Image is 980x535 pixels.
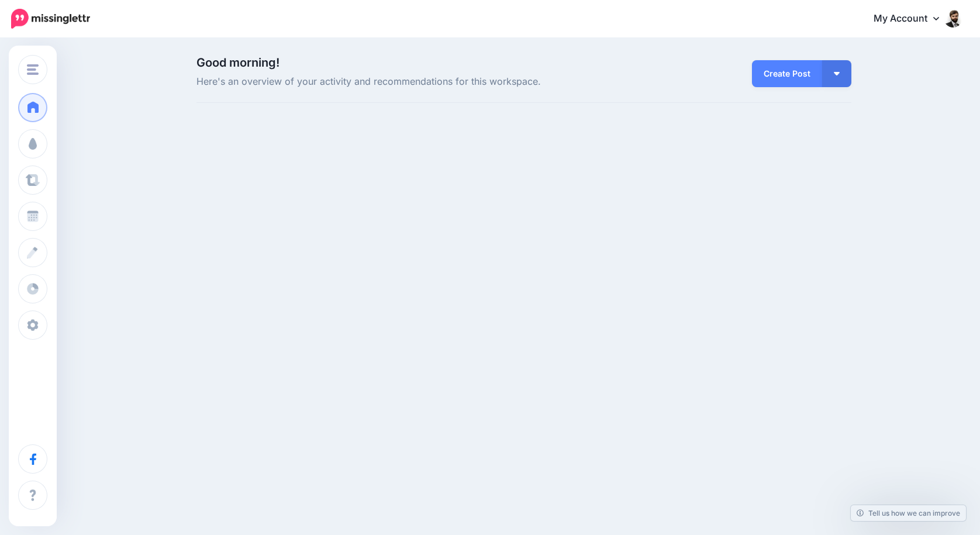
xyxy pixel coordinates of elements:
[196,56,279,70] span: Good morning!
[11,9,90,29] img: Missinglettr
[862,5,962,33] a: My Account
[834,72,840,75] img: arrow-down-white.png
[851,505,966,521] a: Tell us how we can improve
[752,60,822,87] a: Create Post
[27,64,39,75] img: menu.png
[196,74,627,89] span: Here's an overview of your activity and recommendations for this workspace.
